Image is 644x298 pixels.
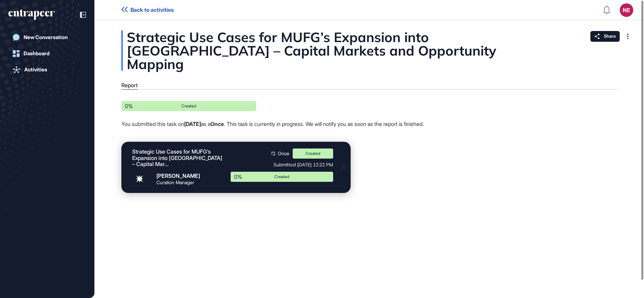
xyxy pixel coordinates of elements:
div: entrapeer-logo [8,9,55,20]
div: [PERSON_NAME] [156,173,200,178]
div: 0% [121,101,155,111]
div: New Conversation [24,34,68,40]
div: Strategic Use Cases for MUFG’s Expansion into India – Capital Markets and Opportunity Mapping [132,148,224,167]
div: Submitted [DATE] 12:22 PM [231,162,333,168]
button: NE [620,3,633,17]
a: New Conversation [8,31,86,44]
span: Once [278,151,289,156]
a: Back to activities [121,7,174,13]
div: Strategic Use Cases for MUFG’s Expansion into [GEOGRAPHIC_DATA] – Capital Markets and Opportunity... [121,30,617,71]
a: Dashboard [8,47,86,60]
div: Report [121,82,138,89]
div: Activities [24,67,47,73]
strong: [DATE] [184,121,201,127]
div: Created [236,175,328,179]
div: Created [126,104,251,108]
div: Curation Manager [156,180,194,185]
p: You submitted this task on as a . This task is currently in progress. We will notify you as soon ... [121,120,448,128]
div: Dashboard [24,51,50,57]
span: Back to activities [130,7,174,13]
div: 0% [231,172,256,182]
a: Activities [8,63,86,76]
div: Created [293,148,333,159]
span: Share [604,34,616,39]
strong: Once [210,121,224,127]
